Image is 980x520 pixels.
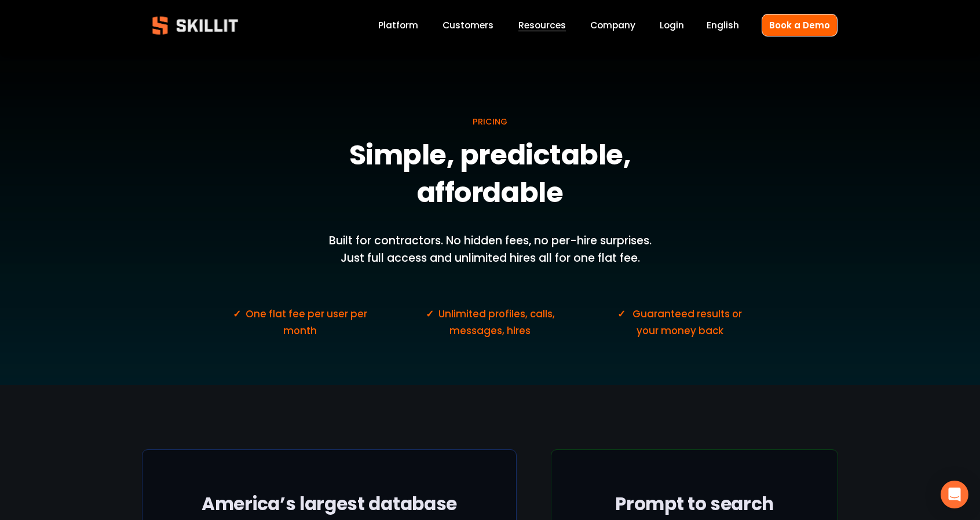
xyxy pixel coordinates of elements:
[518,19,566,32] span: Resources
[426,306,434,323] strong: ✓
[246,307,370,338] span: One flat fee per user per month
[142,8,248,43] img: Skillit
[660,17,684,33] a: Login
[378,17,418,33] a: Platform
[349,134,637,218] strong: Simple, predictable, affordable
[438,307,557,338] span: Unlimited profiles, calls, messages, hires
[707,17,739,33] div: language picker
[632,307,744,338] span: Guaranteed results or your money back
[233,306,241,323] strong: ✓
[762,14,838,36] a: Book a Demo
[590,17,635,33] a: Company
[617,306,626,323] strong: ✓
[443,17,493,33] a: Customers
[518,17,566,33] a: folder dropdown
[941,481,968,508] div: Open Intercom Messenger
[318,232,662,268] p: Built for contractors. No hidden fees, no per-hire surprises. Just full access and unlimited hire...
[707,19,739,32] span: English
[473,116,507,127] span: PRICING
